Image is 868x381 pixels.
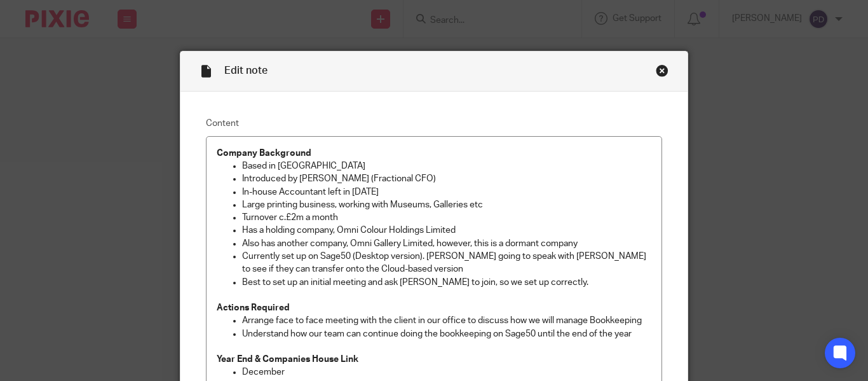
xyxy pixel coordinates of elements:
p: Arrange face to face meeting with the client in our office to discuss how we will manage Bookkeeping [242,314,651,327]
p: Has a holding company, Omni Colour Holdings Limited [242,224,651,237]
p: In-house Accountant left in [DATE] [242,186,651,198]
p: Best to set up an initial meeting and ask [PERSON_NAME] to join, so we set up correctly. [242,276,651,289]
p: Based in [GEOGRAPHIC_DATA] [242,160,651,172]
div: Close this dialog window [656,64,668,77]
strong: Company Background [217,149,311,158]
p: Also has another company, Omni Gallery Limited, however, this is a dormant company [242,237,651,250]
p: Turnover c.£2m a month [242,211,651,224]
strong: Actions Required [217,303,290,312]
p: Understand how our team can continue doing the bookkeeping on Sage50 until the end of the year [242,328,651,340]
strong: Year End & Companies House Link [217,355,358,364]
label: Content [206,117,662,130]
p: Introduced by [PERSON_NAME] (Fractional CFO) [242,172,651,185]
p: December [242,366,651,378]
p: Large printing business, working with Museums, Galleries etc [242,198,651,211]
p: Currently set up on Sage50 (Desktop version). [PERSON_NAME] going to speak with [PERSON_NAME] to ... [242,250,651,276]
span: Edit note [224,66,268,76]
